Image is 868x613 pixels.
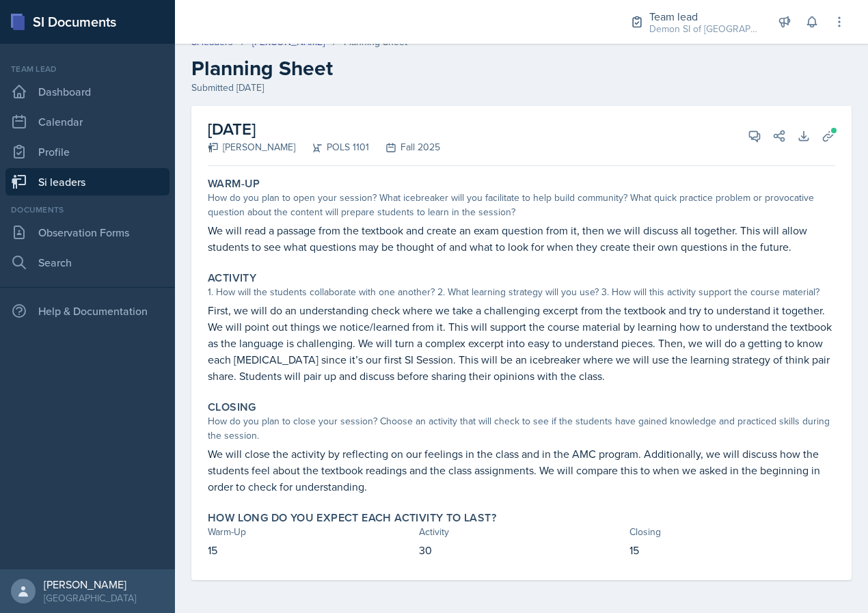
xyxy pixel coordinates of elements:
[5,63,169,75] div: Team lead
[649,22,759,36] div: Demon SI of [GEOGRAPHIC_DATA] / Fall 2025
[208,414,835,443] div: How do you plan to close your session? Choose an activity that will check to see if the students ...
[629,542,835,558] p: 15
[208,302,835,384] p: First, we will do an understanding check where we take a challenging excerpt from the textbook an...
[208,542,413,558] p: 15
[208,400,256,414] label: Closing
[44,577,136,591] div: [PERSON_NAME]
[5,249,169,276] a: Search
[5,168,169,195] a: Si leaders
[191,81,852,95] div: Submitted [DATE]
[208,525,413,539] div: Warm-Up
[5,297,169,325] div: Help & Documentation
[44,591,136,605] div: [GEOGRAPHIC_DATA]
[419,542,625,558] p: 30
[5,138,169,165] a: Profile
[208,117,440,141] h2: [DATE]
[208,191,835,219] div: How do you plan to open your session? What icebreaker will you facilitate to help build community...
[208,140,295,154] div: [PERSON_NAME]
[5,219,169,246] a: Observation Forms
[208,446,835,495] p: We will close the activity by reflecting on our feelings in the class and in the AMC program. Add...
[419,525,625,539] div: Activity
[369,140,440,154] div: Fall 2025
[208,177,260,191] label: Warm-Up
[208,285,835,299] div: 1. How will the students collaborate with one another? 2. What learning strategy will you use? 3....
[208,222,835,255] p: We will read a passage from the textbook and create an exam question from it, then we will discus...
[5,108,169,135] a: Calendar
[629,525,835,539] div: Closing
[208,271,256,285] label: Activity
[191,56,852,81] h2: Planning Sheet
[208,511,496,525] label: How long do you expect each activity to last?
[5,78,169,105] a: Dashboard
[5,204,169,216] div: Documents
[295,140,369,154] div: POLS 1101
[649,8,759,25] div: Team lead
